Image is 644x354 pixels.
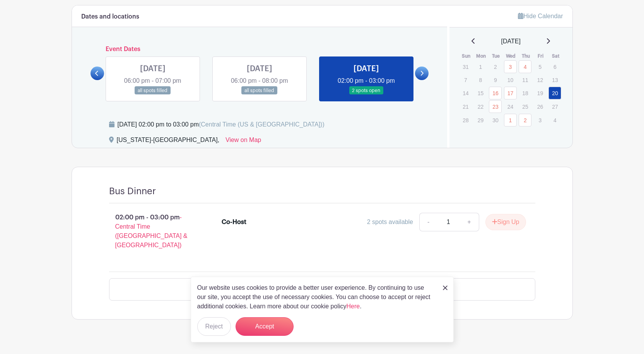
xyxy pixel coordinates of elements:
[519,60,531,73] a: 4
[548,61,561,73] p: 6
[199,121,325,128] span: (Central Time (US & [GEOGRAPHIC_DATA]))
[485,214,526,230] button: Sign Up
[548,52,563,60] th: Sat
[474,52,489,60] th: Mon
[117,135,220,148] div: [US_STATE]-[GEOGRAPHIC_DATA],
[501,37,521,46] span: [DATE]
[533,52,548,60] th: Fri
[504,52,519,60] th: Wed
[459,114,472,126] p: 28
[548,101,561,113] p: 27
[489,114,502,126] p: 30
[474,74,487,86] p: 8
[236,317,294,336] button: Accept
[419,213,437,231] a: -
[534,61,547,73] p: 5
[504,87,517,99] a: 17
[197,283,435,311] p: Our website uses cookies to provide a better user experience. By continuing to use our site, you ...
[489,74,502,86] p: 9
[222,217,246,227] div: Co-Host
[367,217,413,227] div: 2 spots available
[534,114,547,126] p: 3
[459,74,472,86] p: 7
[197,317,231,336] button: Reject
[225,135,261,148] a: View on Map
[518,52,533,60] th: Thu
[518,13,563,19] a: Hide Calendar
[459,87,472,99] p: 14
[81,13,139,21] h6: Dates and locations
[504,114,517,127] a: 1
[504,74,517,86] p: 10
[459,101,472,113] p: 21
[459,52,474,60] th: Sun
[109,186,156,197] h4: Bus Dinner
[519,74,531,86] p: 11
[519,101,531,113] p: 25
[118,120,325,129] div: [DATE] 02:00 pm to 03:00 pm
[474,61,487,73] p: 1
[474,114,487,126] p: 29
[548,74,561,86] p: 13
[97,210,210,253] p: 02:00 pm - 03:00 pm
[489,52,504,60] th: Tue
[489,87,502,99] a: 16
[347,303,360,310] a: Here
[504,60,517,73] a: 3
[443,286,448,290] img: close_button-5f87c8562297e5c2d7936805f587ecaba9071eb48480494691a3f1689db116b3.svg
[474,101,487,113] p: 22
[519,87,531,99] p: 18
[534,74,547,86] p: 12
[109,278,535,301] div: Loading...
[104,46,415,53] h6: Event Dates
[460,213,479,231] a: +
[548,87,561,99] a: 20
[489,61,502,73] p: 2
[489,100,502,113] a: 23
[534,101,547,113] p: 26
[474,87,487,99] p: 15
[519,114,531,127] a: 2
[548,114,561,126] p: 4
[459,61,472,73] p: 31
[534,87,547,99] p: 19
[504,101,517,113] p: 24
